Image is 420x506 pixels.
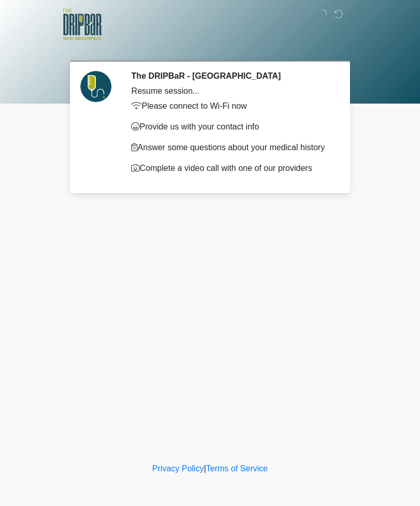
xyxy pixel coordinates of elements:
p: Complete a video call with one of our providers [131,162,332,175]
a: Terms of Service [206,464,268,473]
p: Answer some questions about your medical history [131,141,332,154]
p: Provide us with your contact info [131,121,332,133]
img: Agent Avatar [80,71,111,102]
div: Resume session... [131,85,332,97]
h2: The DRIPBaR - [GEOGRAPHIC_DATA] [131,71,332,81]
img: The DRIPBaR - New Braunfels Logo [62,8,102,41]
a: Privacy Policy [152,464,204,473]
p: Please connect to Wi-Fi now [131,100,332,112]
a: | [204,464,206,473]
